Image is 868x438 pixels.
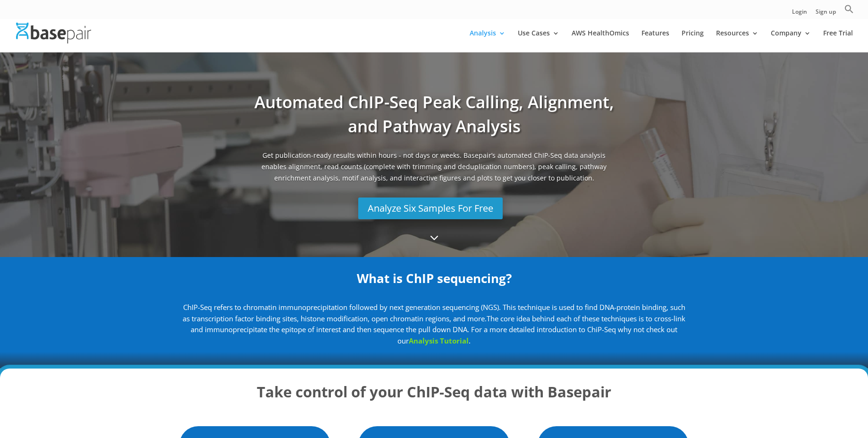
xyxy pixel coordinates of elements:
a: Features [641,30,669,52]
a: Analysis Tutorial [409,336,469,345]
a: Free Trial [823,30,853,52]
span: 3 [426,229,442,245]
a: AWS HealthOmics [572,30,629,52]
a: Analysis [470,30,506,52]
a: Use Cases [518,30,559,52]
a: Login [792,9,807,19]
span: Get publication-ready results within hours - not days or weeks. Basepair’s automated ChIP-Seq dat... [250,150,618,188]
a: Resources [716,30,758,52]
p: . For a more detailed introduction to ChiP-Seq why not check out our . [179,302,689,347]
a: Sign up [816,9,836,19]
a: Company [771,30,811,52]
span: ChIP-Seq refers to chromatin immunoprecipitation followed by next generation sequencing (NGS). Th... [183,302,685,323]
strong: What is ChIP sequencing? [357,270,512,287]
a: 3 [426,229,442,248]
a: Pricing [682,30,704,52]
strong: Take control of your ChIP-Seq data with Basepair [257,382,611,402]
h1: Automated ChIP-Seq Peak Calling, Alignment, and Pathway Analysis [250,90,618,150]
a: Analyze Six Samples For Free [358,198,503,219]
img: Basepair [16,23,91,43]
a: Search Icon Link [844,4,854,19]
svg: Search [844,4,854,14]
